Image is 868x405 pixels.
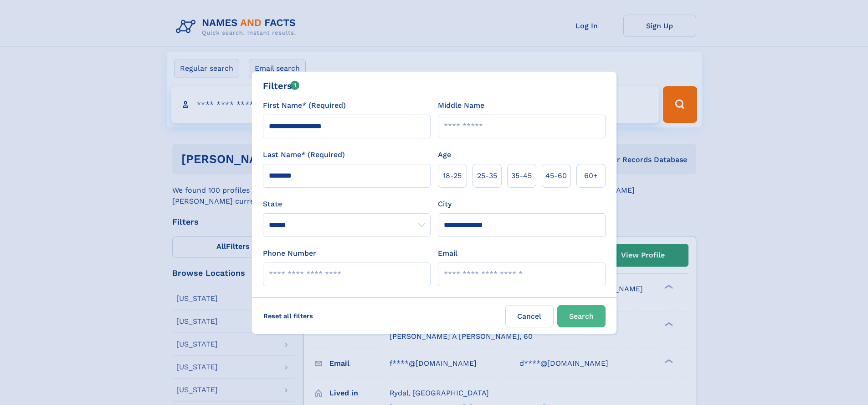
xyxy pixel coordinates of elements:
[263,199,431,210] label: State
[438,149,451,160] label: Age
[263,79,300,93] div: Filters
[557,305,606,327] button: Search
[263,149,345,160] label: Last Name* (Required)
[443,170,462,181] span: 18‑25
[438,248,457,259] label: Email
[511,170,532,181] span: 35‑45
[477,170,497,181] span: 25‑35
[263,248,316,259] label: Phone Number
[438,100,484,111] label: Middle Name
[584,170,598,181] span: 60+
[438,199,452,210] label: City
[257,305,319,327] label: Reset all filters
[505,305,554,327] label: Cancel
[263,100,346,111] label: First Name* (Required)
[545,170,567,181] span: 45‑60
